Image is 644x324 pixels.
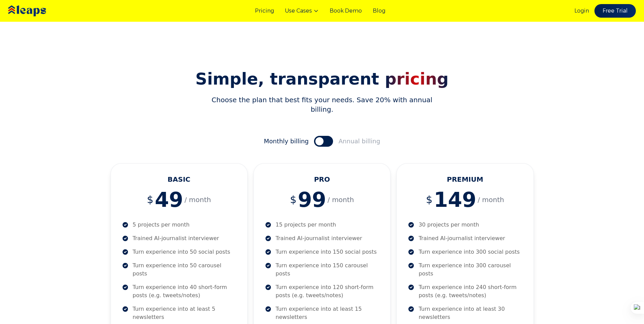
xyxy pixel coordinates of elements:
a: Free Trial [594,4,636,18]
p: Turn experience into 150 carousel posts [276,262,379,278]
span: $ [426,194,433,206]
p: 30 projects per month [419,221,479,229]
button: Use Cases [285,7,319,15]
p: Turn experience into at least 30 newsletters [419,305,522,321]
p: Turn experience into 50 carousel posts [133,262,236,278]
p: Choose the plan that best fits your needs. Save 20% with annual billing. [208,95,436,114]
a: Blog [373,7,385,15]
p: 15 projects per month [276,221,336,229]
p: Turn experience into 120 short-form posts (e.g. tweets/notes) [276,283,379,300]
p: Trained AI-journalist interviewer [276,234,362,242]
a: Login [574,7,589,15]
a: Book Demo [330,7,362,15]
p: Turn experience into 50 social posts [133,248,231,256]
span: 149 [434,190,476,210]
p: Turn experience into 300 carousel posts [419,262,522,278]
span: Monthly billing [264,137,309,146]
p: Trained AI-journalist interviewer [133,234,219,242]
h3: PRO [265,175,379,184]
span: / month [328,195,354,204]
h3: BASIC [122,175,236,184]
h2: Simple, transparent [110,71,534,87]
p: 5 projects per month [133,221,190,229]
p: Turn experience into 240 short-form posts (e.g. tweets/notes) [419,283,522,300]
a: Pricing [255,7,274,15]
p: Turn experience into 40 short-form posts (e.g. tweets/notes) [133,283,236,300]
span: Annual billing [338,137,380,146]
img: Leaps Logo [7,1,68,21]
span: $ [290,194,296,206]
span: pricing [385,69,449,88]
p: Turn experience into 300 social posts [419,248,520,256]
span: / month [478,195,504,204]
span: $ [147,194,153,206]
h3: PREMIUM [408,175,522,184]
p: Turn experience into at least 5 newsletters [133,305,236,321]
span: 99 [298,190,326,210]
p: Turn experience into at least 15 newsletters [276,305,379,321]
p: Turn experience into 150 social posts [276,248,377,256]
p: Trained AI-journalist interviewer [419,234,505,242]
span: 49 [155,190,183,210]
span: / month [184,195,211,204]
